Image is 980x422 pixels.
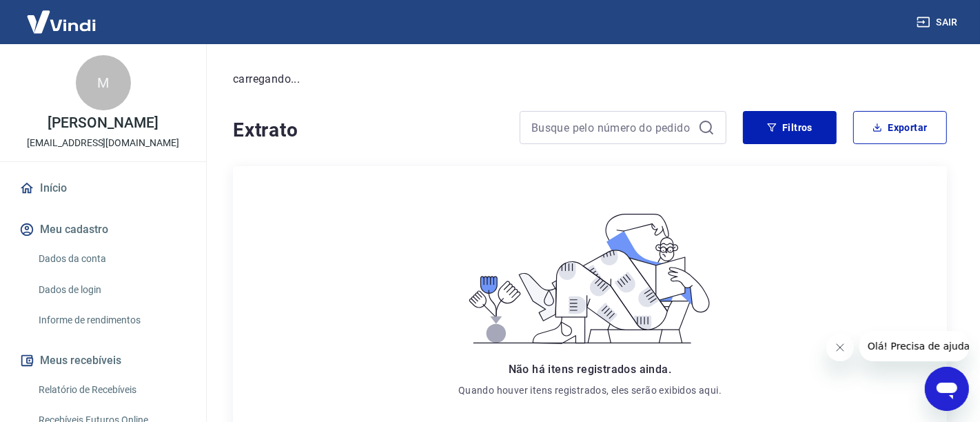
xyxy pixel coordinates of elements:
[17,345,190,376] button: Meus recebíveis
[531,117,693,138] input: Busque pelo número do pedido
[925,367,969,411] iframe: Botão para abrir a janela de mensagens
[17,1,106,43] img: Vindi
[48,116,158,130] p: [PERSON_NAME]
[458,383,722,397] p: Quando houver itens registrados, eles serão exibidos aqui.
[826,334,854,361] iframe: Fechar mensagem
[33,276,190,304] a: Dados de login
[509,363,671,376] span: Não há itens registrados ainda.
[76,55,131,110] div: M
[17,214,190,245] button: Meu cadastro
[8,10,116,21] span: Olá! Precisa de ajuda?
[33,306,190,334] a: Informe de rendimentos
[27,136,179,150] p: [EMAIL_ADDRESS][DOMAIN_NAME]
[233,117,503,144] h4: Extrato
[859,331,969,361] iframe: Mensagem da empresa
[743,111,837,144] button: Filtros
[33,376,190,404] a: Relatório de Recebíveis
[17,173,190,203] a: Início
[233,71,947,88] p: carregando...
[33,245,190,273] a: Dados da conta
[853,111,947,144] button: Exportar
[914,10,963,35] button: Sair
